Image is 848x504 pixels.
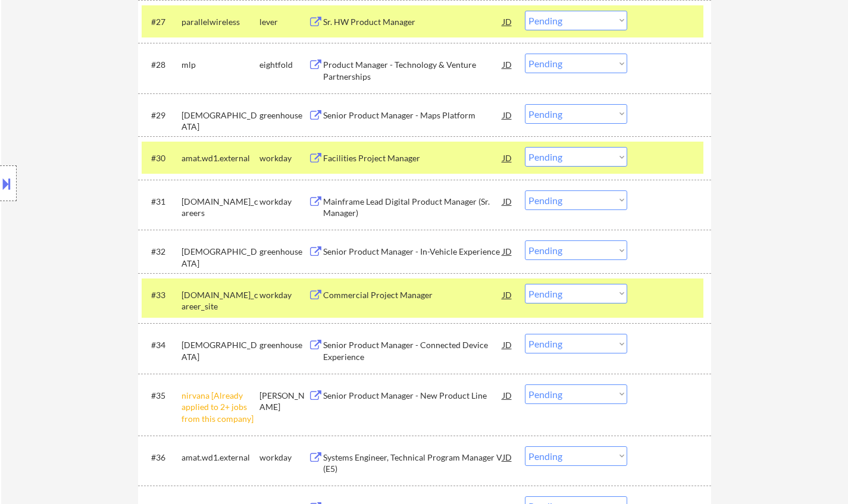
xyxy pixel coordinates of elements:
div: [DEMOGRAPHIC_DATA] [182,339,259,362]
div: Product Manager - Technology & Venture Partnerships [323,59,503,82]
div: greenhouse [259,246,308,258]
div: #27 [151,16,172,28]
div: JD [502,334,514,355]
div: #33 [151,289,172,301]
div: greenhouse [259,109,308,121]
div: JD [502,446,514,468]
div: Mainframe Lead Digital Product Manager (Sr. Manager) [323,196,503,219]
div: [DEMOGRAPHIC_DATA] [182,109,259,133]
div: Systems Engineer, Technical Program Manager V (E5) [323,452,503,475]
div: Senior Product Manager - Connected Device Experience [323,339,503,362]
div: lever [259,16,308,28]
div: JD [502,147,514,168]
div: JD [502,11,514,32]
div: Facilities Project Manager [323,152,503,164]
div: Commercial Project Manager [323,289,503,301]
div: Senior Product Manager - New Product Line [323,390,503,402]
div: greenhouse [259,339,308,351]
div: Senior Product Manager - Maps Platform [323,109,503,121]
div: [DEMOGRAPHIC_DATA] [182,246,259,269]
div: eightfold [259,59,308,71]
div: workday [259,289,308,301]
div: JD [502,240,514,262]
div: amat.wd1.external [182,152,259,164]
div: JD [502,384,514,406]
div: #34 [151,339,172,351]
div: workday [259,196,308,208]
div: JD [502,54,514,75]
div: workday [259,152,308,164]
div: workday [259,452,308,464]
div: parallelwireless [182,16,259,28]
div: JD [502,284,514,305]
div: JD [502,190,514,212]
div: mlp [182,59,259,71]
div: amat.wd1.external [182,452,259,464]
div: #28 [151,59,172,71]
div: [PERSON_NAME] [259,390,308,413]
div: Senior Product Manager - In-Vehicle Experience [323,246,503,258]
div: Sr. HW Product Manager [323,16,503,28]
div: [DOMAIN_NAME]_career_site [182,289,259,312]
div: #36 [151,452,172,464]
div: #35 [151,390,172,402]
div: [DOMAIN_NAME]_careers [182,196,259,219]
div: nirvana [Already applied to 2+ jobs from this company] [182,390,259,425]
div: JD [502,104,514,126]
